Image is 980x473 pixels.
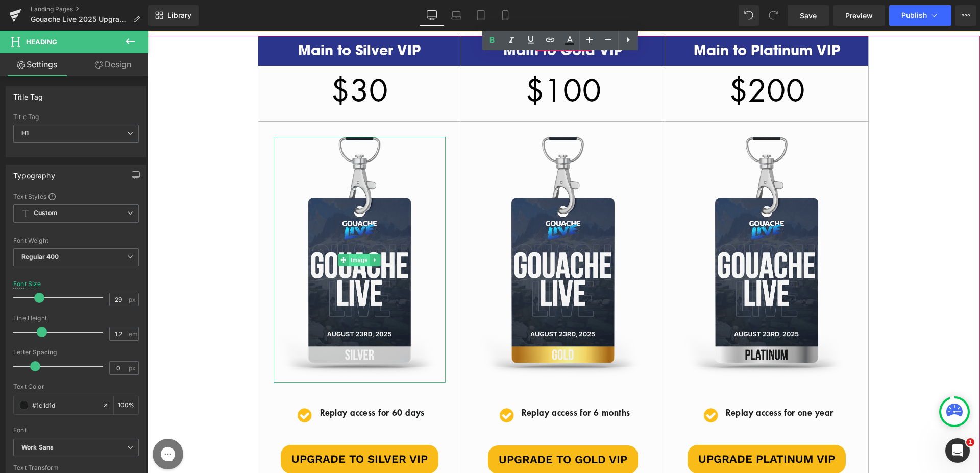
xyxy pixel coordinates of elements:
span: 1 [966,438,974,446]
span: px [129,296,137,303]
span: em [129,330,137,337]
a: Preview [833,5,885,26]
span: Pricing [401,5,432,20]
h2: Main to Platinum VIP [518,11,721,30]
div: Line Height [13,315,139,322]
span: $200 [581,39,658,80]
span: Library [167,11,191,20]
button: Undo [739,5,759,26]
span: $30 [183,39,240,80]
span: UPGRADE PLATINUM VIP [551,420,688,436]
b: H1 [21,129,29,137]
a: Design [76,53,150,76]
div: Text Transform [13,464,139,471]
a: UPGRADE TO SILVER VIP [133,414,291,443]
div: Font Weight [13,237,139,244]
span: Replay access for one year [578,375,685,388]
button: More [955,5,976,26]
button: Open gorgias live chat [5,4,36,34]
a: Expand / Collapse [223,223,233,235]
span: Gouache Live 2025 Upgrades [31,15,129,23]
a: New Library [148,5,199,26]
span: Heading [26,38,57,46]
div: % [114,396,138,414]
a: Landing Pages [31,5,148,13]
b: Custom [34,209,57,218]
b: Regular 400 [21,253,59,261]
span: Save [800,10,817,21]
div: Font [13,427,139,434]
a: Tablet [469,5,493,26]
a: Desktop [420,5,444,26]
a: UPGRADE PLATINUM VIP [540,414,698,443]
div: Text Styles [13,192,139,200]
a: Expand / Collapse [431,5,445,20]
i: Work Sans [21,443,54,452]
div: Font Size [13,280,41,288]
button: Publish [889,5,951,26]
div: Title Tag [13,87,43,101]
span: $100 [378,39,454,80]
h2: Main to Silver VIP [111,11,314,30]
span: Preview [845,10,873,21]
div: Letter Spacing [13,349,139,356]
span: Image [202,223,223,235]
span: ​Replay access for 6 months [374,375,482,388]
span: px [129,365,137,371]
div: Title Tag [13,113,139,121]
span: Publish [901,11,927,19]
strong: Replay access for 60 days [173,375,277,388]
div: Typography [13,165,55,180]
span: UPGRADE TO SILVER VIP [144,420,280,436]
button: Redo [763,5,783,26]
span: UPGRADE TO GOLD VIP [351,421,480,437]
div: Text Color [13,383,139,390]
a: Mobile [493,5,518,26]
a: UPGRADE TO GOLD VIP [340,415,491,443]
h2: Main to Gold VIP [314,11,517,30]
input: Color [32,399,97,411]
iframe: Intercom live chat [945,438,970,463]
a: Laptop [444,5,469,26]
